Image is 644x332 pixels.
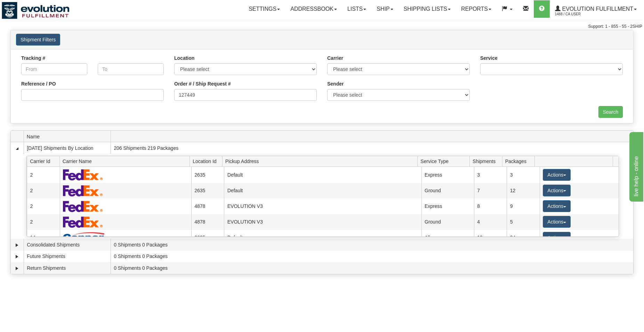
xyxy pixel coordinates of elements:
td: [DATE] Shipments By Location [24,142,111,154]
td: 2635 [191,167,224,183]
span: Evolution Fulfillment [561,6,633,12]
img: FedEx Express® [63,169,103,180]
td: 4878 [191,214,224,230]
td: 0 Shipments 0 Packages [111,239,633,251]
iframe: chat widget [628,130,643,201]
img: FedEx Express® [63,201,103,212]
span: 1488 / CA User [555,11,607,18]
td: Default [224,183,421,199]
a: Evolution Fulfillment 1488 / CA User [550,0,642,18]
button: Actions [543,185,571,196]
a: Addressbook [285,0,342,18]
a: Lists [342,0,371,18]
td: Future Shipments [24,251,111,262]
img: FedEx Express® [63,216,103,228]
td: Express [421,167,474,183]
td: Default [224,230,421,245]
label: Tracking # [21,55,45,62]
td: 2635 [191,230,224,245]
td: 12 [507,183,540,199]
td: 3 [474,167,507,183]
td: Ground [421,214,474,230]
img: Canpar [63,232,105,243]
label: Service [480,55,498,62]
td: 9 [507,199,540,214]
td: Consolidated Shipments [24,239,111,251]
a: Shipping lists [399,0,456,18]
button: Actions [543,232,571,244]
span: Carrier Id [30,156,59,167]
span: Name [27,131,111,142]
a: Collapse [14,145,21,152]
td: 206 Shipments 219 Packages [111,142,633,154]
img: FedEx Express® [63,185,103,196]
div: Support: 1 - 855 - 55 - 2SHIP [2,24,642,30]
span: Service Type [420,156,469,167]
a: Settings [243,0,285,18]
span: Shipments [473,156,502,167]
td: 0 Shipments 0 Packages [111,251,633,262]
td: Express [421,199,474,214]
td: 8 [474,199,507,214]
td: EVOLUTION V3 [224,199,421,214]
img: logo1488.jpg [2,2,70,19]
td: 2 [27,183,60,199]
a: Reports [456,0,497,18]
td: Ground [421,183,474,199]
td: All [421,230,474,245]
td: 0 Shipments 0 Packages [111,262,633,274]
span: Carrier Name [63,156,190,167]
td: 2635 [191,183,224,199]
span: Location Id [193,156,222,167]
div: live help - online [5,4,64,13]
td: 19 [474,230,507,245]
td: 4 [474,214,507,230]
input: From [21,63,87,75]
span: Pickup Address [225,156,418,167]
label: Order # / Ship Request # [174,80,231,87]
td: 2 [27,214,60,230]
td: 5 [507,214,540,230]
td: EVOLUTION V3 [224,214,421,230]
input: Search [598,106,623,118]
button: Actions [543,216,571,228]
label: Carrier [327,55,343,62]
a: Expand [14,253,21,260]
input: To [98,63,164,75]
label: Location [174,55,194,62]
a: Expand [14,242,21,249]
button: Actions [543,200,571,212]
td: 2 [27,167,60,183]
td: 14 [27,230,60,245]
button: Actions [543,169,571,181]
td: 7 [474,183,507,199]
label: Sender [327,80,344,87]
td: 24 [507,230,540,245]
a: Expand [14,265,21,272]
td: Default [224,167,421,183]
label: Reference / PO [21,80,56,87]
a: Ship [371,0,398,18]
td: 2 [27,199,60,214]
td: 3 [507,167,540,183]
td: Return Shipments [24,262,111,274]
td: 4878 [191,199,224,214]
span: Packages [505,156,535,167]
button: Shipment Filters [16,34,60,46]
